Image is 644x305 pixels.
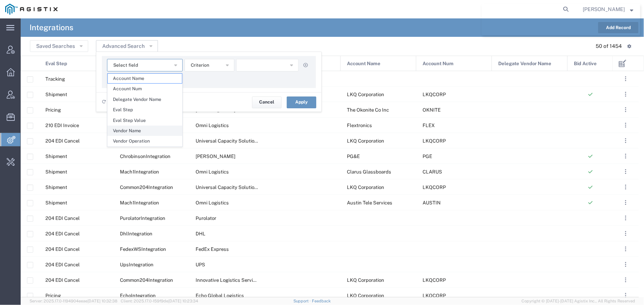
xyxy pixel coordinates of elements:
[45,92,67,97] span: Shipment
[168,299,198,303] span: [DATE] 10:23:34
[625,198,627,207] span: . . .
[625,152,627,161] span: . . .
[30,40,88,52] button: Saved Searches
[191,62,209,69] span: Criterion
[196,169,229,175] span: Omni Logistics
[120,293,156,298] span: EchoIntegration
[293,299,312,303] a: Support
[621,89,631,99] button: ...
[120,169,159,175] span: Mach1Integration
[45,154,67,159] span: Shipment
[423,277,446,283] span: LKQCORP
[347,277,384,283] span: LKQ Corporation
[107,59,183,71] button: Select field
[196,185,260,190] span: Universal Capacity Solutions
[625,90,627,99] span: . . .
[45,277,80,283] span: 204 EDI Cancel
[120,277,173,283] span: Common204Integration
[621,197,631,208] button: ...
[196,277,269,283] span: Innovative Logistics Services Inc
[596,42,622,50] div: 50 of 1454
[621,213,631,223] button: ...
[45,200,67,206] span: Shipment
[120,231,152,236] span: DhlIntegration
[347,169,391,175] span: Clarus Glassboards
[252,97,282,108] button: Cancel
[621,74,631,84] button: ...
[185,59,234,71] button: Criterion
[101,95,128,109] button: Reset all
[45,246,80,252] span: 204 EDI Cancel
[30,18,73,37] h4: Integrations
[196,293,244,298] span: Echo Global Logistics
[621,151,631,161] button: ...
[347,154,360,159] span: PG&E
[108,126,182,136] span: Vendor Name
[423,92,446,97] span: LKQCORP
[45,76,65,82] span: Tracking
[45,169,67,175] span: Shipment
[498,56,551,71] span: Delegate Vendor Name
[621,290,631,301] button: ...
[196,262,205,267] span: UPS
[30,299,117,303] span: Server: 2025.17.0-1194904eeae
[45,293,61,298] span: Pricing
[347,293,384,298] span: LKQ Corporation
[423,169,442,175] span: CLARUS
[347,200,392,206] span: Austin Tele Services
[625,183,627,192] span: . . .
[196,138,260,144] span: Universal Capacity Solutions
[196,154,235,159] span: C.H. Robinson
[196,246,229,252] span: FedEx Express
[120,154,171,159] span: ChrobinsonIntegration
[423,200,441,206] span: AUSTIN
[45,56,67,71] span: Eval Step
[5,4,58,15] img: logo
[521,298,635,304] span: Copyright © [DATE]-[DATE] Agistix Inc., All Rights Reserved
[423,107,441,113] span: OKNITE
[113,62,138,69] span: Select field
[347,185,384,190] span: LKQ Corporation
[108,105,182,115] span: Eval Step
[621,275,631,285] button: ...
[120,215,165,221] span: PurolatorIntegration
[621,120,631,130] button: ...
[574,56,597,71] span: Bid Active
[347,123,372,128] span: Flextronics
[347,138,384,144] span: LKQ Corporation
[621,182,631,192] button: ...
[621,228,631,239] button: ...
[625,260,627,269] span: . . .
[108,74,182,83] span: Account Name
[120,200,159,206] span: Mach1Integration
[196,231,206,236] span: DHL
[625,105,627,114] span: . . .
[45,185,67,190] span: Shipment
[625,167,627,176] span: . . .
[423,293,446,298] span: LKQCORP
[108,95,182,104] span: Delegate Vendor Name
[45,123,79,128] span: 210 EDI Invoice
[347,56,380,71] span: Account Name
[45,138,80,144] span: 204 EDI Cancel
[423,185,446,190] span: LKQCORP
[287,97,316,108] button: Apply
[625,245,627,253] span: . . .
[45,215,80,221] span: 204 EDI Cancel
[423,154,432,159] span: PGE
[621,244,631,254] button: ...
[621,105,631,115] button: ...
[45,107,61,113] span: Pricing
[121,299,198,303] span: Client: 2025.17.0-159f9de
[120,262,154,267] span: UpsIntegration
[625,291,627,300] span: . . .
[108,136,182,146] span: Vendor Operation
[108,84,182,94] span: Account Num
[621,166,631,177] button: ...
[347,107,389,113] span: The Okonite Co Inc
[45,262,80,267] span: 204 EDI Cancel
[625,121,627,130] span: . . .
[625,136,627,145] span: . . .
[621,259,631,270] button: ...
[621,136,631,146] button: ...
